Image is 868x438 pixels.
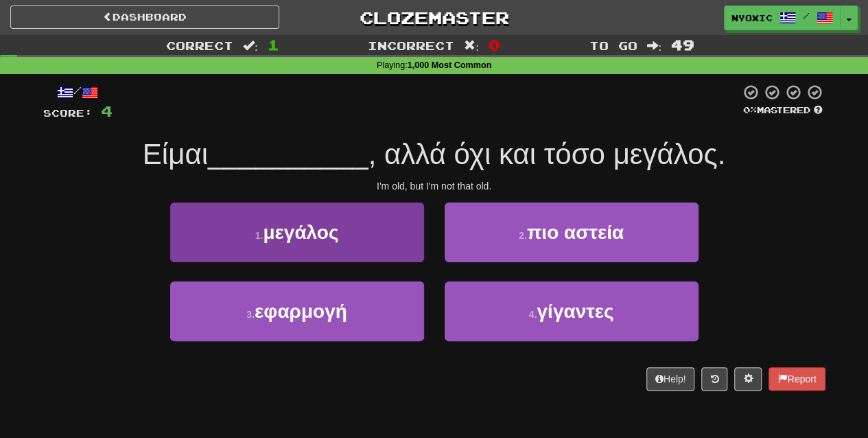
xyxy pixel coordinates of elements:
button: Report [769,367,825,391]
span: : [243,40,258,51]
span: Incorrect [368,38,454,52]
span: Είμαι [143,138,208,170]
small: 2 . [519,230,527,241]
span: / [803,11,810,21]
button: Round history (alt+y) [701,367,727,391]
a: Clozemaster [300,5,569,30]
small: 4 . [529,309,537,320]
span: Correct [166,38,233,52]
small: 3 . [246,309,255,320]
strong: 1,000 Most Common [408,60,491,70]
span: 49 [671,36,694,53]
a: Dashboard [10,5,279,29]
div: / [43,84,113,101]
button: Help! [646,367,695,391]
span: Nyoxic [731,12,773,24]
button: 2.πιο αστεία [445,203,699,262]
span: : [646,40,661,51]
span: εφαρμογή [255,301,347,322]
span: To go [589,38,637,52]
button: 4.γίγαντες [445,281,699,341]
span: Score: [43,107,93,119]
span: : [464,40,479,51]
span: 0 [489,36,500,53]
button: 3.εφαρμογή [170,281,424,341]
small: 1 . [255,230,263,241]
span: __________ [208,138,368,170]
div: I'm old, but I'm not that old. [43,179,825,193]
span: πιο αστεία [527,222,624,243]
div: Mastered [740,104,825,117]
a: Nyoxic / [724,5,841,30]
span: , αλλά όχι και τόσο μεγάλος. [368,138,726,170]
span: 1 [268,36,279,53]
button: 1.μεγάλος [170,203,424,262]
span: μεγάλος [263,222,338,243]
span: γίγαντες [537,301,613,322]
span: 4 [101,102,113,119]
span: 0 % [743,104,757,115]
